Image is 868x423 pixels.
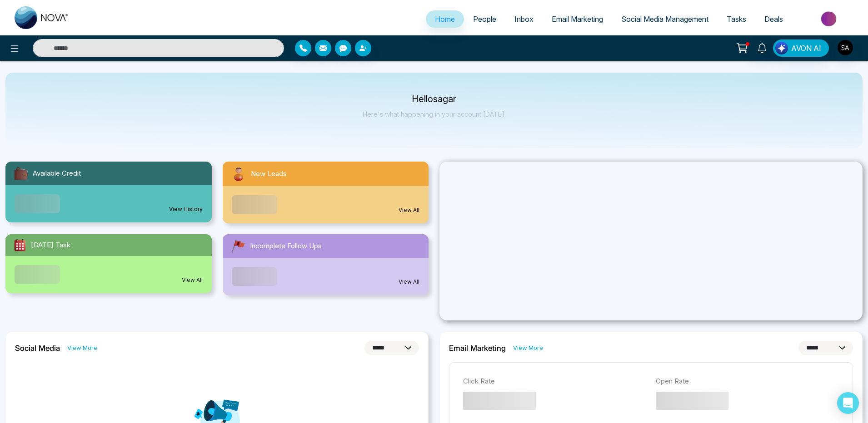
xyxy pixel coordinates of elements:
[217,234,434,295] a: Incomplete Follow UpsView All
[230,238,246,254] img: followUps.svg
[31,240,70,251] span: [DATE] Task
[718,10,755,28] a: Tasks
[755,10,792,28] a: Deals
[797,9,863,29] img: Market-place.gif
[656,376,839,387] p: Open Rate
[230,165,247,182] img: newLeads.svg
[363,110,506,118] p: Here's what happening in your account [DATE].
[182,276,203,284] a: View All
[837,392,859,414] div: Open Intercom Messenger
[399,206,419,214] a: View All
[464,10,505,28] a: People
[67,344,97,352] a: View More
[612,10,718,28] a: Social Media Management
[399,278,419,286] a: View All
[473,15,496,24] span: People
[621,15,708,24] span: Social Media Management
[513,344,543,352] a: View More
[727,15,746,24] span: Tasks
[838,40,853,55] img: User Avatar
[791,43,821,54] span: AVON AI
[505,10,543,28] a: Inbox
[773,39,829,57] button: AVON AI
[363,95,506,103] p: Hello sagar
[426,10,464,28] a: Home
[251,169,287,179] span: New Leads
[543,10,612,28] a: Email Marketing
[217,162,434,223] a: New LeadsView All
[764,15,783,24] span: Deals
[15,6,69,29] img: Nova CRM Logo
[514,15,534,24] span: Inbox
[463,376,647,387] p: Click Rate
[13,238,27,252] img: todayTask.svg
[15,344,60,353] h2: Social Media
[169,205,203,213] a: View History
[552,15,603,24] span: Email Marketing
[435,15,455,24] span: Home
[13,165,29,182] img: availableCredit.svg
[449,344,506,353] h2: Email Marketing
[250,241,322,251] span: Incomplete Follow Ups
[33,168,81,179] span: Available Credit
[775,42,788,54] img: Lead Flow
